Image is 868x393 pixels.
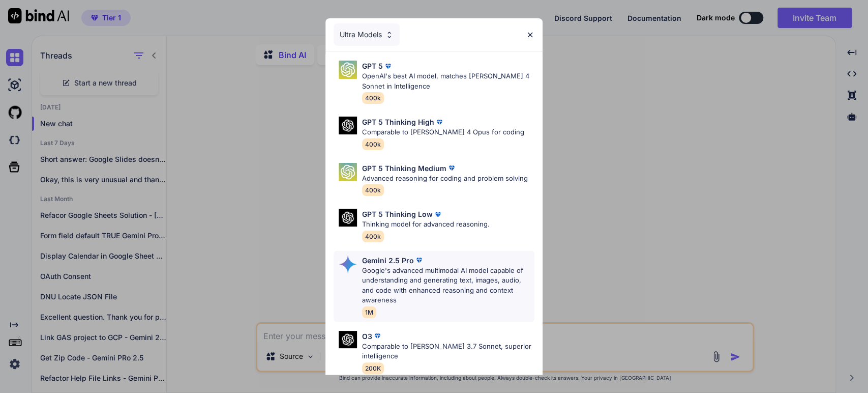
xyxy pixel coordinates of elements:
p: Thinking model for advanced reasoning. [362,219,490,230]
span: 400k [362,92,384,104]
span: 200K [362,362,384,374]
p: O3 [362,331,372,342]
p: Gemini 2.5 Pro [362,255,414,266]
p: GPT 5 Thinking High [362,117,434,127]
span: 400k [362,138,384,150]
img: Pick Models [339,163,357,181]
span: 400k [362,184,384,196]
p: Comparable to [PERSON_NAME] 4 Opus for coding [362,127,524,137]
span: 1M [362,306,376,318]
img: premium [372,331,382,341]
p: GPT 5 [362,61,383,71]
img: premium [414,255,424,265]
img: Pick Models [339,255,357,273]
img: premium [383,61,393,71]
div: Ultra Models [334,23,400,46]
img: Pick Models [339,331,357,349]
img: premium [433,209,443,219]
p: Comparable to [PERSON_NAME] 3.7 Sonnet, superior intelligence [362,342,534,361]
p: Google's advanced multimodal AI model capable of understanding and generating text, images, audio... [362,266,534,305]
p: GPT 5 Thinking Medium [362,163,446,174]
img: Pick Models [339,61,357,79]
img: Pick Models [339,117,357,134]
p: GPT 5 Thinking Low [362,209,433,219]
p: OpenAI's best AI model, matches [PERSON_NAME] 4 Sonnet in Intelligence [362,71,534,91]
img: Pick Models [339,209,357,227]
img: close [526,31,534,39]
p: Advanced reasoning for coding and problem solving [362,174,528,184]
img: Pick Models [385,31,394,39]
img: premium [434,117,444,127]
span: 400k [362,231,384,242]
img: premium [446,163,457,173]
